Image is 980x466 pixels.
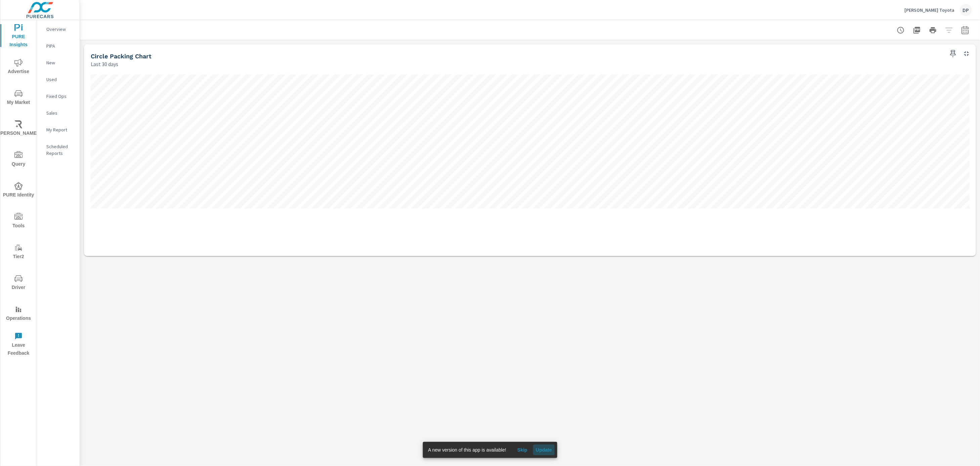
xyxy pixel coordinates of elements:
span: Tier2 [2,244,35,261]
div: Used [37,74,80,84]
button: "Export Report to PDF" [910,23,924,37]
button: Minimize Widget [961,48,972,59]
p: Used [46,76,74,83]
p: PIPA [46,43,74,49]
span: My Market [2,90,35,107]
span: Advertise [2,59,35,76]
button: Print Report [926,23,940,37]
button: Skip [512,445,533,455]
div: Overview [37,24,80,34]
span: PURE Identity [2,182,35,199]
div: My Report [37,125,80,135]
span: PURE Insights [2,24,35,49]
span: Driver [2,275,35,292]
p: My Report [46,126,74,133]
span: Tools [2,213,35,230]
p: Scheduled Reports [46,143,74,157]
div: DP [960,4,972,16]
span: A new version of this app is available! [428,447,506,453]
span: Operations [2,305,35,323]
span: Update [536,447,552,453]
span: Query [2,151,35,168]
button: Select Date Range [958,23,972,37]
div: nav menu [0,20,37,359]
button: Update [533,445,555,455]
p: [PERSON_NAME] Toyota [904,7,954,13]
p: Overview [46,26,74,33]
span: Leave Feedback [2,332,35,357]
div: PIPA [37,41,80,51]
div: Scheduled Reports [37,141,80,158]
span: [PERSON_NAME] [2,120,35,137]
p: Sales [46,110,74,116]
p: Last 30 days [91,60,118,68]
span: Skip [514,447,530,453]
div: Sales [37,108,80,118]
p: Fixed Ops [46,93,74,100]
div: New [37,58,80,68]
span: Save this to your personalized report [948,48,958,59]
h5: Circle Packing Chart [91,53,152,60]
p: New [46,59,74,66]
div: Fixed Ops [37,91,80,101]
